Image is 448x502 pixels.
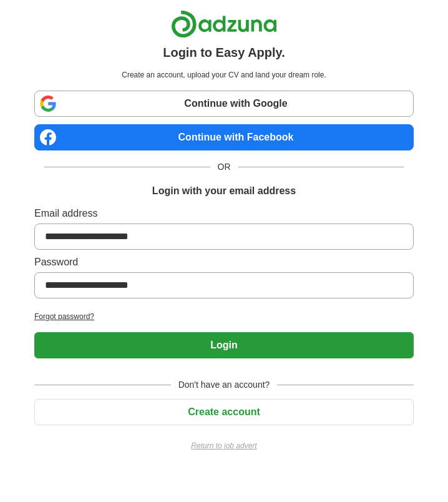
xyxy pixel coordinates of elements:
p: Create an account, upload your CV and land your dream role. [37,69,411,81]
a: Return to job advert [34,440,414,451]
button: Create account [34,399,414,425]
label: Password [34,255,414,270]
h1: Login to Easy Apply. [163,43,285,62]
label: Email address [34,206,414,221]
a: Create account [34,406,414,417]
button: Login [34,332,414,358]
span: OR [210,160,238,174]
a: Forgot password? [34,311,414,322]
h1: Login with your email address [152,184,296,199]
a: Continue with Google [34,91,414,117]
span: Don't have an account? [171,378,278,391]
img: Adzuna logo [171,10,277,38]
a: Continue with Facebook [34,124,414,150]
